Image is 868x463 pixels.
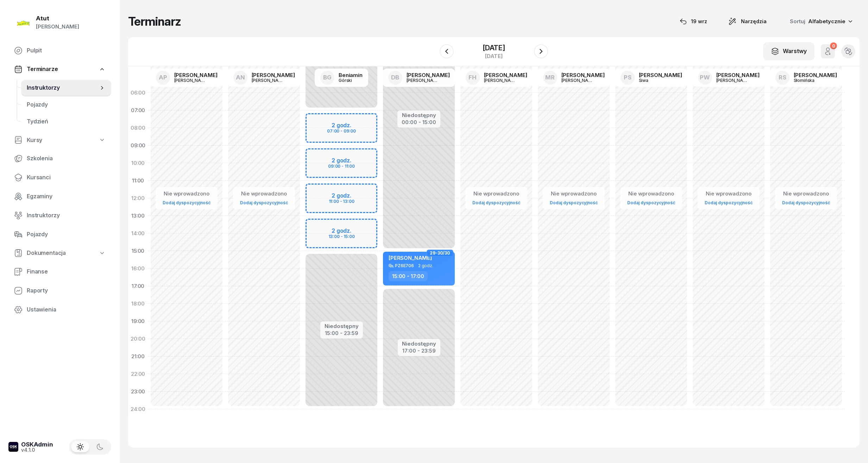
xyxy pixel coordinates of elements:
div: PZ6E706 [395,263,414,268]
div: [PERSON_NAME] [252,72,295,78]
span: Ustawienia [27,305,106,314]
div: 17:00 [128,277,148,295]
span: Kursanci [27,173,106,182]
div: [DATE] [483,53,505,59]
a: Dodaj dyspozycyjność [702,199,755,207]
div: 09:00 [128,137,148,154]
div: Górski [339,78,363,83]
a: Pulpit [8,42,111,59]
div: 0 [830,43,837,49]
span: 29-30/30 [430,252,450,254]
span: Instruktorzy [27,83,99,92]
div: 13:00 [128,207,148,225]
img: logo-xs-dark@2x.png [8,442,18,452]
span: MR [545,75,555,81]
div: [PERSON_NAME] [716,72,760,78]
div: 06:00 [128,84,148,102]
div: 21:00 [128,348,148,365]
button: 0 [821,44,835,58]
div: [PERSON_NAME] [174,72,218,78]
a: Dokumentacja [8,245,111,261]
div: 24:00 [128,400,148,418]
span: Instruktorzy [27,211,106,220]
a: MR[PERSON_NAME][PERSON_NAME] [537,69,610,87]
a: AP[PERSON_NAME][PERSON_NAME] [150,69,223,87]
span: FH [468,75,477,81]
div: [PERSON_NAME] [407,78,440,83]
div: 16:00 [128,260,148,277]
a: BGBeniaminGórski [315,69,368,87]
button: Niedostępny15:00 - 23:59 [325,322,359,337]
span: Tydzień [27,117,106,126]
div: 17:00 - 23:59 [402,346,436,354]
a: Dodaj dyspozycyjność [779,199,833,207]
span: Dokumentacja [27,249,66,258]
div: Beniamin [339,72,363,78]
span: Egzaminy [27,192,106,201]
div: 19:00 [128,313,148,330]
a: RS[PERSON_NAME]Słomińska [770,69,843,87]
span: Narzędzia [741,17,767,26]
div: Niedostępny [402,112,436,118]
div: Nie wprowadzono [470,189,523,198]
div: [PERSON_NAME] [252,78,285,83]
a: DB[PERSON_NAME][PERSON_NAME] [383,69,455,87]
div: [PERSON_NAME] [484,78,518,83]
div: 12:00 [128,189,148,207]
a: Dodaj dyspozycyjność [547,199,600,207]
button: Warstwy [763,42,814,60]
a: Dodaj dyspozycyjność [624,199,678,207]
a: Pojazdy [21,96,111,113]
h1: Terminarz [128,15,181,28]
span: Kursy [27,136,42,145]
a: Raporty [8,282,111,299]
div: 00:00 - 15:00 [402,118,436,125]
div: Niedostępny [325,323,359,329]
a: Dodaj dyspozycyjność [470,199,523,207]
div: Słomińska [794,78,828,83]
a: Ustawienia [8,301,111,318]
div: 20:00 [128,330,148,348]
div: 23:00 [128,383,148,400]
a: PS[PERSON_NAME]Siwa [615,69,688,87]
span: Alfabetycznie [808,18,845,25]
div: [PERSON_NAME] [407,72,450,78]
div: 08:00 [128,119,148,137]
a: Szkolenia [8,150,111,167]
div: 14:00 [128,225,148,242]
div: 10:00 [128,154,148,172]
div: [PERSON_NAME] [484,72,527,78]
a: Finanse [8,263,111,280]
div: 22:00 [128,365,148,383]
a: AN[PERSON_NAME][PERSON_NAME] [228,69,301,87]
a: Dodaj dyspozycyjność [160,199,213,207]
a: Kursanci [8,169,111,186]
span: Sortuj [790,17,807,26]
div: [PERSON_NAME] [561,78,595,83]
div: [PERSON_NAME] [716,78,750,83]
a: Instruktorzy [21,79,111,96]
div: Nie wprowadzono [237,189,291,198]
button: Niedostępny00:00 - 15:00 [402,111,436,127]
div: Nie wprowadzono [547,189,600,198]
div: [DATE] [483,44,505,51]
div: [PERSON_NAME] [36,22,79,31]
span: DB [391,75,399,81]
div: Siwa [639,78,673,83]
span: Szkolenia [27,154,106,163]
div: 15:00 - 23:59 [325,329,359,336]
div: 11:00 [128,172,148,189]
span: RS [779,75,786,81]
div: [PERSON_NAME] [561,72,605,78]
span: 2 godz. [418,263,433,268]
span: Finanse [27,267,106,276]
div: v4.1.0 [21,448,53,452]
div: [PERSON_NAME] [174,78,208,83]
button: Sortuj Alfabetycznie [781,14,860,29]
span: PS [624,75,631,81]
div: Nie wprowadzono [702,189,755,198]
a: Dodaj dyspozycyjność [237,199,291,207]
span: Pulpit [27,46,106,55]
div: Nie wprowadzono [779,189,833,198]
div: Nie wprowadzono [160,189,213,198]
